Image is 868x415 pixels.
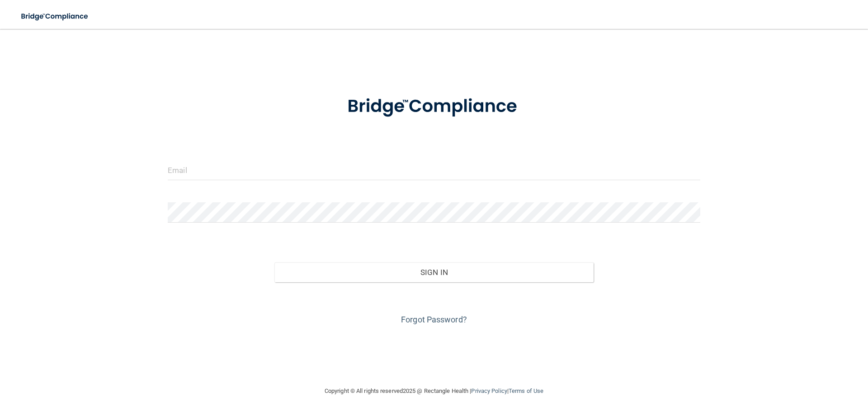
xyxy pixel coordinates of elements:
[329,83,539,130] img: bridge_compliance_login_screen.278c3ca4.svg
[14,7,97,26] img: bridge_compliance_login_screen.278c3ca4.svg
[269,377,599,406] div: Copyright © All rights reserved 2025 @ Rectangle Health | |
[168,160,700,180] input: Email
[509,387,543,394] a: Terms of Use
[401,315,467,324] a: Forgot Password?
[274,262,594,282] button: Sign In
[471,387,507,394] a: Privacy Policy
